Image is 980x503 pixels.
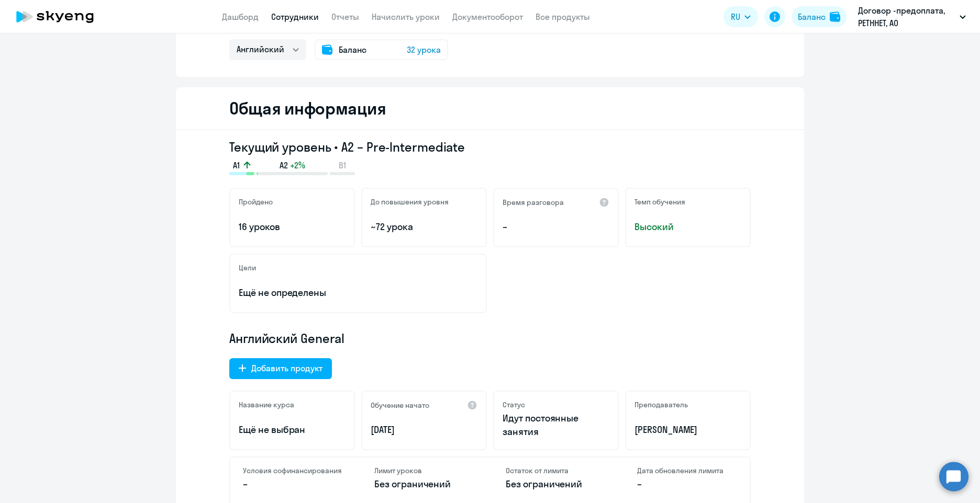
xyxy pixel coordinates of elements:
h5: Время разговора [503,198,564,207]
p: Идут постоянные занятия [503,411,609,439]
p: Ещё не выбран [239,423,346,437]
h4: Остаток от лимита [506,466,606,475]
p: Без ограничений [374,477,474,491]
h5: Преподаватель [634,400,688,409]
button: Балансbalance [792,6,847,27]
h5: Обучение начато [371,401,429,410]
span: A2 [280,159,288,171]
h5: Темп обучения [634,197,685,207]
span: Баланс [339,43,366,56]
h5: Пройдено [239,197,273,207]
h4: Лимит уроков [374,466,474,475]
a: Сотрудники [271,12,319,22]
a: Начислить уроки [372,12,440,22]
p: – [243,477,343,491]
p: ~72 урока [371,220,477,234]
p: Ещё не определены [239,286,477,300]
span: +2% [290,159,305,171]
h5: До повышения уровня [371,197,449,207]
p: – [503,220,609,234]
h5: Статус [503,400,525,409]
h5: Название курса [239,400,294,409]
span: A1 [233,159,240,171]
p: Договор -предоплата, РЕТННЕТ, АО [858,4,955,29]
a: Отчеты [331,12,359,22]
a: Все продукты [536,12,590,22]
p: – [637,477,737,491]
img: balance [830,12,840,22]
p: [PERSON_NAME] [634,423,741,437]
h4: Дата обновления лимита [637,466,737,475]
span: RU [731,10,740,23]
span: Английский General [229,330,344,347]
h4: Условия софинансирования [243,466,343,475]
h2: Общая информация [229,98,386,119]
p: Без ограничений [506,477,606,491]
h3: Текущий уровень • A2 – Pre-Intermediate [229,139,751,155]
h5: Цели [239,263,256,272]
div: Добавить продукт [251,362,322,374]
button: Договор -предоплата, РЕТННЕТ, АО [853,4,971,29]
p: 16 уроков [239,220,346,234]
button: RU [723,6,758,27]
a: Дашборд [222,12,259,22]
button: Добавить продукт [229,358,332,379]
p: [DATE] [371,423,477,437]
span: Высокий [634,220,741,234]
a: Документооборот [452,12,523,22]
span: B1 [339,159,346,171]
span: 32 урока [407,43,441,56]
div: Баланс [798,10,826,23]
